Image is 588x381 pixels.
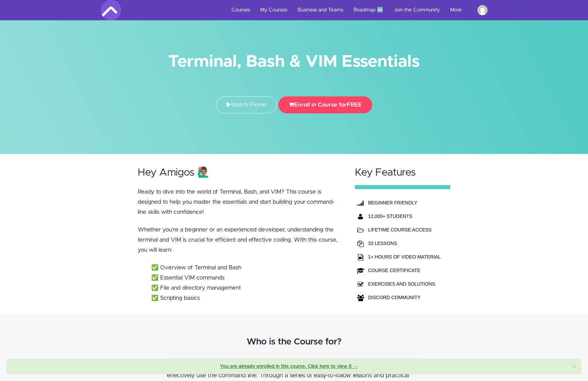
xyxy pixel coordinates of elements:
li: ✅ Essential VIM commands [151,273,342,283]
li: ✅ Scripting basics [151,293,342,303]
li: ✅ Overview of Terminal and Bash [151,263,342,273]
a: You are already enrolled in this course. Click here to view it → [220,364,358,369]
td: COURSE CERTIFICATE [366,264,442,277]
h1: Terminal, Bash & VIM Essentials [101,54,488,69]
th: BEGINNER FRIENDLY [366,196,442,209]
th: 12,000+ STUDENTS [366,209,442,223]
p: Whether you're a beginner or an experienced developer, understanding the terminal and VIM is cruc... [138,225,342,255]
a: Watch Promo [216,96,277,113]
span: FREE [347,102,362,108]
h2: Who is the Course for? [167,337,421,347]
td: 33 LESSONS [366,237,442,250]
li: ✅ File and directory management [151,283,342,293]
h2: Hey Amigos 🙋🏽‍♂️ [138,167,342,178]
h2: Key Features [355,167,451,178]
p: Ready to dive into the world of Terminal, Bash, and VIM? This course is designed to help you mast... [138,187,342,217]
td: DISCORD COMMUNITY [366,291,442,304]
td: EXERCISES AND SOLUTIONS [366,277,442,291]
button: Enroll in Course forFREE [278,96,372,113]
td: 1+ HOURS OF VIDEO MATERIAL [366,250,442,264]
img: ashmark.abra@gmail.com [477,5,488,15]
span: × [572,363,576,371]
td: LIFETIME COURSE ACCESS [366,223,442,237]
button: Close [572,363,576,371]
